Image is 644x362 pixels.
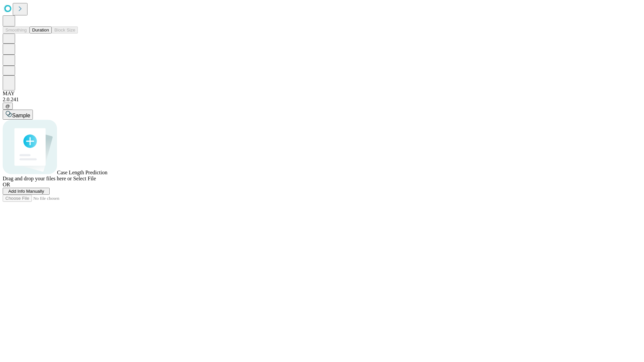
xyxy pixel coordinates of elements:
[3,188,50,195] button: Add Info Manually
[3,176,72,181] span: Drag and drop your files here or
[3,90,641,97] div: MAY
[3,182,10,187] span: OR
[3,26,30,34] button: Smoothing
[3,97,641,103] div: 2.0.241
[57,170,107,175] span: Case Length Prediction
[3,110,33,120] button: Sample
[30,26,52,34] button: Duration
[12,113,30,118] span: Sample
[5,104,10,109] span: @
[8,189,44,194] span: Add Info Manually
[52,26,78,34] button: Block Size
[3,103,13,110] button: @
[73,176,96,181] span: Select File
